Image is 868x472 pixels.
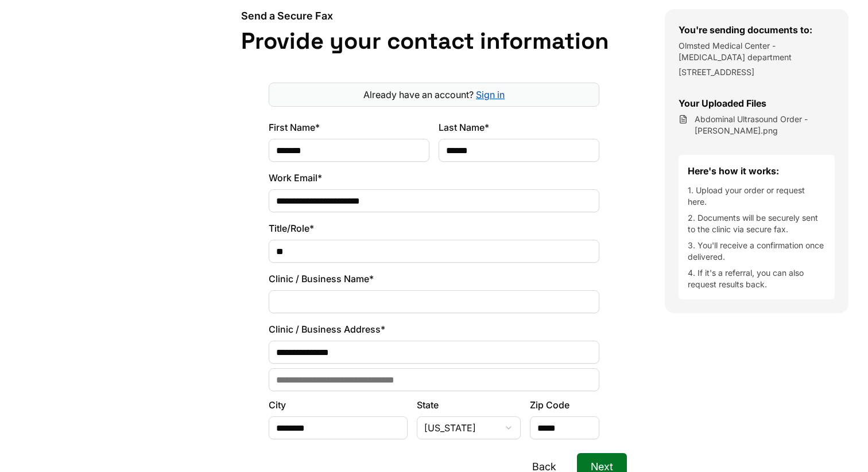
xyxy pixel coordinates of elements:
li: 2. Documents will be securely sent to the clinic via secure fax. [688,212,826,235]
h3: You're sending documents to: [679,23,835,37]
h1: Provide your contact information [241,28,627,55]
label: Work Email* [269,171,599,185]
li: 1. Upload your order or request here. [688,185,826,208]
p: Already have an account? [274,88,594,102]
h3: Your Uploaded Files [679,96,835,110]
a: Sign in [476,89,505,100]
label: Last Name* [439,120,599,134]
h4: Here's how it works: [688,164,826,178]
li: 4. If it's a referral, you can also request results back. [688,267,826,290]
label: City [269,398,408,412]
label: Clinic / Business Name* [269,272,599,286]
span: Abdominal Ultrasound Order - Kim Wald.png [695,114,835,136]
label: State [417,398,521,412]
p: Olmsted Medical Center - [MEDICAL_DATA] department [679,40,835,63]
label: Title/Role* [269,221,599,235]
p: [STREET_ADDRESS] [679,67,835,78]
label: Clinic / Business Address* [269,322,599,336]
h2: Send a Secure Fax [241,9,627,23]
label: First Name* [269,120,429,134]
label: Zip Code [530,398,599,412]
li: 3. You'll receive a confirmation once delivered. [688,240,826,263]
